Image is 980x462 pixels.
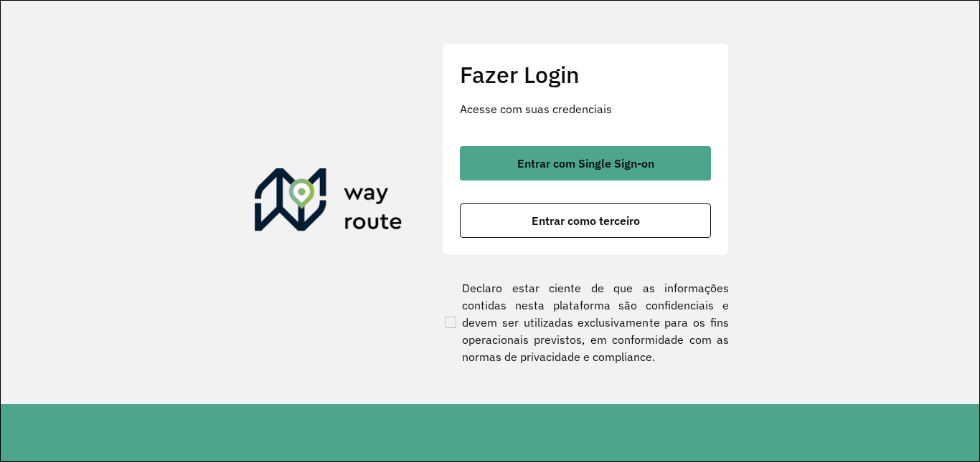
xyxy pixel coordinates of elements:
[460,146,711,181] button: button
[460,203,711,238] button: button
[532,215,640,226] span: Entrar como terceiro
[442,279,729,365] label: Declaro estar ciente de que as informações contidas nesta plataforma são confidenciais e devem se...
[460,100,711,117] p: Acesse com suas credenciais
[517,158,654,169] span: Entrar com Single Sign-on
[460,61,711,88] h2: Fazer Login
[255,168,402,237] img: Roteirizador AmbevTech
